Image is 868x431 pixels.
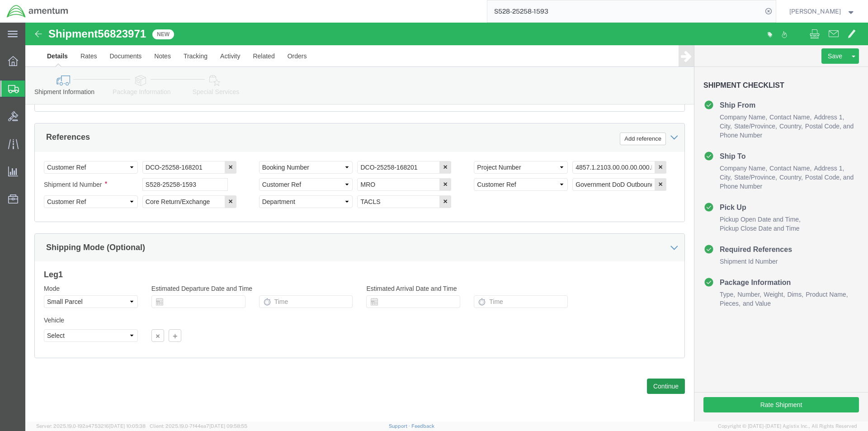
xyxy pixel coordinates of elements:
[411,423,434,429] a: Feedback
[789,6,841,16] span: Kajuan Barnwell
[209,423,247,429] span: [DATE] 09:58:55
[150,423,247,429] span: Client: 2025.19.0-7f44ea7
[109,423,146,429] span: [DATE] 10:05:38
[25,23,868,422] iframe: FS Legacy Container
[487,0,762,22] input: Search for shipment number, reference number
[389,423,411,429] a: Support
[36,423,146,429] span: Server: 2025.19.0-192a4753216
[718,422,857,430] span: Copyright © [DATE]-[DATE] Agistix Inc., All Rights Reserved
[6,5,69,18] img: logo
[789,6,856,17] button: [PERSON_NAME]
